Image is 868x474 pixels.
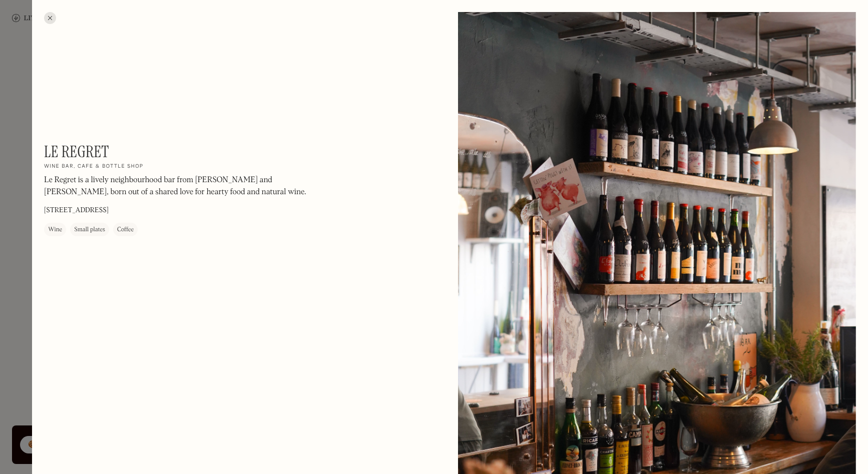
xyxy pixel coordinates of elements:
[48,225,62,235] div: Wine
[44,175,314,199] p: Le Regret is a lively neighbourhood bar from [PERSON_NAME] and [PERSON_NAME], born out of a share...
[44,164,143,171] h2: Wine bar, cafe & bottle shop
[74,225,105,235] div: Small plates
[44,206,109,216] p: [STREET_ADDRESS]
[117,225,134,235] div: Coffee
[44,142,109,161] h1: Le Regret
